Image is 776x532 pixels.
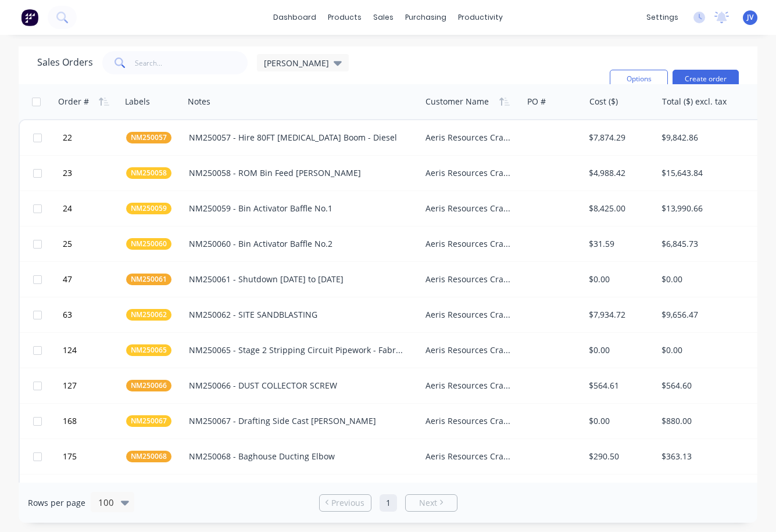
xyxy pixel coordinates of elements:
[131,203,167,214] span: NM250059
[131,309,167,321] span: NM250062
[126,274,171,285] button: NM250061
[662,96,727,107] div: Total ($) excl. tax
[527,96,546,107] div: PO #
[135,51,248,74] input: Search...
[131,451,167,462] span: NM250068
[126,203,171,214] button: NM250059
[673,70,739,88] button: Create order
[314,494,462,512] ul: Pagination
[126,238,171,250] button: NM250060
[589,132,649,143] div: $7,874.29
[189,274,405,285] div: NM250061 - Shutdown [DATE] to [DATE]
[59,156,126,190] button: 23
[59,227,126,261] button: 25
[589,96,618,107] div: Cost ($)
[425,203,513,214] div: Aeris Resources Cracow Operations
[131,380,167,391] span: NM250066
[425,344,513,356] div: Aeris Resources Cracow Operations
[425,96,489,107] div: Customer Name
[425,274,513,285] div: Aeris Resources Cracow Operations
[126,309,171,321] button: NM250062
[267,9,322,26] a: dashboard
[589,344,649,356] div: $0.00
[425,238,513,250] div: Aeris Resources Cracow Operations
[126,415,171,427] button: NM250067
[189,203,405,214] div: NM250059 - Bin Activator Baffle No.1
[610,70,668,88] button: Options
[59,439,126,474] button: 175
[367,9,399,26] div: sales
[131,274,167,285] span: NM250061
[264,57,329,69] span: [PERSON_NAME]
[63,132,72,143] span: 22
[131,344,167,356] span: NM250065
[59,297,126,332] button: 63
[399,9,452,26] div: purchasing
[59,368,126,403] button: 127
[126,132,171,143] button: NM250057
[28,497,85,509] span: Rows per page
[131,132,167,143] span: NM250057
[126,451,171,462] button: NM250068
[59,404,126,438] button: 168
[589,415,649,427] div: $0.00
[589,167,649,179] div: $4,988.42
[131,167,167,179] span: NM250058
[189,238,405,250] div: NM250060 - Bin Activator Baffle No.2
[380,494,397,512] a: Page 1 is your current page
[58,96,89,107] div: Order #
[589,451,649,462] div: $290.50
[188,96,210,107] div: Notes
[131,238,167,250] span: NM250060
[589,238,649,250] div: $31.59
[189,344,405,356] div: NM250065 - Stage 2 Stripping Circuit Pipework - Fabrication
[59,333,126,368] button: 124
[63,203,72,214] span: 24
[747,12,753,23] span: JV
[425,309,513,321] div: Aeris Resources Cracow Operations
[189,167,405,179] div: NM250058 - ROM Bin Feed [PERSON_NAME]
[125,96,150,107] div: Labels
[63,451,77,462] span: 175
[425,415,513,427] div: Aeris Resources Cracow Operations
[425,380,513,391] div: Aeris Resources Cracow Operations
[126,344,171,356] button: NM250065
[406,497,457,509] a: Next page
[425,451,513,462] div: Aeris Resources Cracow Operations
[37,57,93,68] h1: Sales Orders
[322,9,367,26] div: products
[189,309,405,321] div: NM250062 - SITE SANDBLASTING
[63,415,77,427] span: 168
[189,132,405,143] div: NM250057 - Hire 80FT [MEDICAL_DATA] Boom - Diesel
[63,238,72,250] span: 25
[63,167,72,179] span: 23
[59,120,126,155] button: 22
[131,415,167,427] span: NM250067
[589,203,649,214] div: $8,425.00
[425,132,513,143] div: Aeris Resources Cracow Operations
[63,380,77,391] span: 127
[189,451,405,462] div: NM250068 - Baghouse Ducting Elbow
[331,497,364,509] span: Previous
[189,380,405,391] div: NM250066 - DUST COLLECTOR SCREW
[425,167,513,179] div: Aeris Resources Cracow Operations
[63,344,77,356] span: 124
[320,497,371,509] a: Previous page
[21,9,38,26] img: Factory
[63,309,72,321] span: 63
[589,309,649,321] div: $7,934.72
[452,9,509,26] div: productivity
[641,9,684,26] div: settings
[189,415,405,427] div: NM250067 - Drafting Side Cast [PERSON_NAME]
[589,274,649,285] div: $0.00
[59,262,126,297] button: 47
[126,380,171,391] button: NM250066
[59,475,126,509] button: 181
[63,274,72,285] span: 47
[59,191,126,226] button: 24
[419,497,437,509] span: Next
[126,167,171,179] button: NM250058
[589,380,649,391] div: $564.61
